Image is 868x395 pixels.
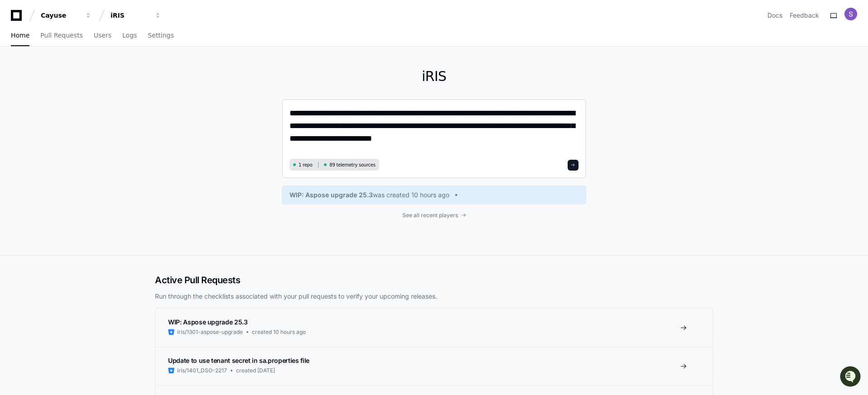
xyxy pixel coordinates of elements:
[11,25,29,46] a: Home
[177,367,227,374] span: iris/1401_DSO-2217
[282,212,586,219] a: See all recent players
[154,70,165,81] button: Start new chat
[148,25,174,46] a: Settings
[107,7,165,24] button: iRIS
[844,8,857,20] img: ACg8ocJ9gB-mbSMMzOXxGsQha3zDkpQBh33zfytrKJZBrnO7iuav0A=s96-c
[252,328,306,336] span: created 10 hours ago
[41,11,80,20] div: Cayuse
[289,190,373,200] span: WIP: Aspose upgrade 25.3
[9,67,25,84] img: 1756235613930-3d25f9e4-fa56-45dd-b3ad-e072dfbd1548
[155,309,713,347] a: WIP: Aspose upgrade 25.3iris/1301-aspose-upgradecreated 10 hours ago
[767,11,782,20] a: Docs
[31,76,131,84] div: We're offline, but we'll be back soon!
[31,67,149,76] div: Start new chat
[299,162,313,168] span: 1 repo
[64,95,110,102] a: Powered byPylon
[168,318,248,326] span: WIP: Aspose upgrade 25.3
[402,212,458,219] span: See all recent players
[148,33,174,38] span: Settings
[94,33,111,38] span: Users
[177,328,243,336] span: iris/1301-aspose-upgrade
[373,190,449,200] span: was created 10 hours ago
[282,68,586,85] h1: iRIS
[37,7,95,24] button: Cayuse
[90,95,110,102] span: Pylon
[168,357,309,364] span: Update to use tenant secret in sa.properties file
[289,190,579,200] a: WIP: Aspose upgrade 25.3was created 10 hours ago
[155,347,713,385] a: Update to use tenant secret in sa.properties fileiris/1401_DSO-2217created [DATE]
[40,25,82,46] a: Pull Requests
[329,162,375,168] span: 89 telemetry sources
[40,33,82,38] span: Pull Requests
[122,33,137,38] span: Logs
[155,292,713,301] p: Run through the checklists associated with your pull requests to verify your upcoming releases.
[236,367,275,374] span: created [DATE]
[11,33,29,38] span: Home
[9,36,165,51] div: Welcome
[111,11,149,20] div: iRIS
[155,274,713,286] h2: Active Pull Requests
[122,25,137,46] a: Logs
[94,25,111,46] a: Users
[839,365,863,390] iframe: Open customer support
[9,9,27,27] img: PlayerZero
[790,11,819,20] button: Feedback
